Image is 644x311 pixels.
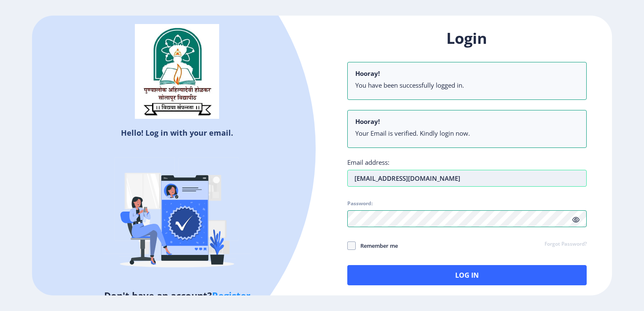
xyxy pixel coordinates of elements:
[103,141,251,289] img: Verified-rafiki.svg
[347,265,587,285] button: Log In
[347,158,389,166] label: Email address:
[347,200,373,207] label: Password:
[347,170,587,187] input: Email address
[355,117,380,126] b: Hooray!
[545,241,587,248] a: Forgot Password?
[212,289,250,302] a: Register
[355,81,579,89] li: You have been successfully logged in.
[135,24,219,119] img: sulogo.png
[355,129,579,137] li: Your Email is verified. Kindly login now.
[356,241,398,251] span: Remember me
[38,289,316,302] h5: Don't have an account?
[347,28,587,48] h1: Login
[355,69,380,78] b: Hooray!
